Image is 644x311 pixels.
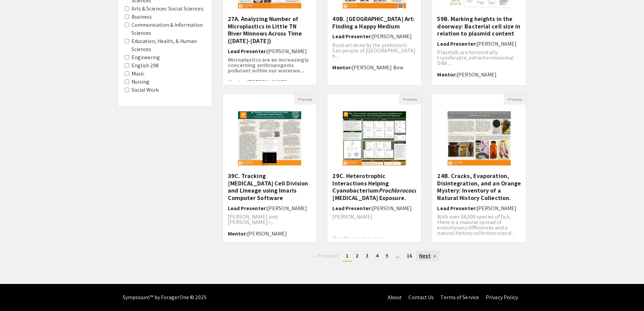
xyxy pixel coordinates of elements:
[132,21,205,37] label: Communication & Information Sciences
[407,252,412,259] span: 16
[376,252,379,259] span: 4
[247,79,287,86] span: [PERSON_NAME]
[332,42,415,60] span: Rock art done by the prehistoric San people of [GEOGRAPHIC_DATA] h...
[332,64,352,71] span: Mentor:
[132,86,159,94] label: Social Work
[222,94,317,243] div: Open Presentation <p>39C. <span style="color: rgb(0, 0, 0);">Tracking E. coli Cell Division and L...
[267,205,307,212] span: [PERSON_NAME]
[399,94,421,105] button: Preview
[437,49,514,67] span: Plasmids are horizontally transferable, extrachromosomal DNA ...
[228,214,312,225] p: [PERSON_NAME] and [PERSON_NAME]<...
[132,62,159,70] label: English 298
[332,15,416,30] h5: 40B. [GEOGRAPHIC_DATA] Art: Finding a Happy Medium
[396,252,400,259] span: ...
[416,251,439,261] a: Next page
[440,294,479,301] a: Terms of Service
[477,205,517,212] span: [PERSON_NAME]
[504,94,526,105] button: Preview
[336,105,413,172] img: <p>29C. Heterotrophic Interactions Helping Cyanobacterium <em>Prochlorococcus</em> Under Hydrogen...
[437,214,521,236] p: With over 34,000 species of fish, there is a massive spread of evolutionary differences and a nat...
[356,252,359,259] span: 2
[132,37,205,53] label: Education, Health, & Human Sciences
[318,252,339,259] span: Previous
[332,205,416,212] h6: Lead Presenter:
[228,230,247,237] span: Mentor:
[228,56,309,74] strong: Microplastics are an increasingly concerning anthropogenic pollutant within our waterwa...
[332,172,416,201] h5: 29C. Heterotrophic Interactions Helping Cyanobacterium Under [MEDICAL_DATA] Exposure.
[132,78,150,86] label: Nursing
[408,294,434,301] a: Contact Us
[267,48,307,55] span: [PERSON_NAME]
[372,205,412,212] span: [PERSON_NAME]
[332,235,368,242] em: Prochlorococcu
[486,294,518,301] a: Privacy Policy
[247,230,287,237] span: [PERSON_NAME]
[441,105,518,172] img: <p>24B. Cracks, Evaporation, Disintegration, and an Orange Mystery: Inventory of a Natural Histor...
[123,284,207,311] div: Symposium™ by ForagerOne © 2025
[366,252,368,259] span: 3
[437,41,521,47] h6: Lead Presenter:
[379,186,423,194] em: Prochlorococcus
[432,94,526,243] div: Open Presentation <p>24B. Cracks, Evaporation, Disintegration, and an Orange Mystery: Inventory o...
[372,33,412,40] span: [PERSON_NAME]
[437,71,457,78] span: Mentor:
[132,53,160,62] label: Engineering
[437,15,521,37] h5: 59B. Marking heights in the doorway: Bacterial cell size in relation to plasmid content
[228,48,312,54] h6: Lead Presenter:
[231,105,308,172] img: <p>39C. <span style="color: rgb(0, 0, 0);">Tracking E. coli Cell Division and Lineage using Imari...
[132,70,145,78] label: Music
[132,5,204,13] label: Arts & Sciences: Social Sciences
[228,79,247,86] span: Mentor:
[437,172,521,201] h5: 24B. Cracks, Evaporation, Disintegration, and an Orange Mystery: Inventory of a Natural History C...
[386,252,388,259] span: 5
[228,15,312,44] h5: 27A. Analyzing Number of Microplastics in Little TN River Minnows Across Time ([DATE]-[DATE])
[132,13,152,21] label: Business
[332,214,416,220] p: [PERSON_NAME]
[352,64,403,71] span: [PERSON_NAME] Bow
[368,235,388,242] span: s, a ma...
[332,33,416,40] h6: Lead Presenter:
[5,281,29,306] iframe: Chat
[228,172,312,201] h5: 39C. Tracking [MEDICAL_DATA] Cell Division and Lineage using Imaris Computer Software
[228,205,312,212] h6: Lead Presenter:
[477,40,517,47] span: [PERSON_NAME]
[388,294,402,301] a: About
[346,252,349,259] span: 1
[457,71,497,78] span: [PERSON_NAME]
[327,94,422,243] div: Open Presentation <p>29C. Heterotrophic Interactions Helping Cyanobacterium <em>Prochlorococcus</...
[437,205,521,212] h6: Lead Presenter:
[222,251,527,262] ul: Pagination
[294,94,316,105] button: Preview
